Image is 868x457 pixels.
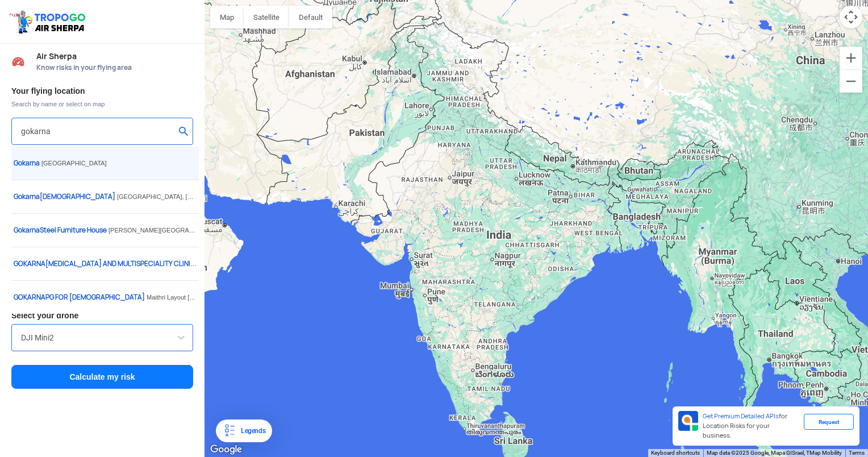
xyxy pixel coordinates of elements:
button: Calculate my risk [11,365,193,389]
a: Open this area in Google Maps (opens a new window) [207,442,245,457]
span: Steel Furniture House [14,226,108,235]
span: [PERSON_NAME][GEOGRAPHIC_DATA], near [STREET_ADDRESS] [108,227,304,234]
button: Keyboard shortcuts [651,449,700,457]
input: Search by name or Brand [21,331,183,344]
span: Search by name or select on map [11,99,193,109]
span: GOKARNA [14,293,45,302]
span: Gokarna [14,159,40,168]
span: [GEOGRAPHIC_DATA], next to [GEOGRAPHIC_DATA], Gokula Layout, [GEOGRAPHIC_DATA], [GEOGRAPHIC_DATA]... [197,260,600,267]
span: Gokarna [14,192,40,201]
button: Show satellite imagery [244,6,289,28]
div: Request [804,414,854,430]
span: [GEOGRAPHIC_DATA], [GEOGRAPHIC_DATA], [GEOGRAPHIC_DATA] [117,193,319,200]
img: Premium APIs [678,411,698,431]
input: Search your flying location [21,124,175,138]
span: Air Sherpa [36,52,193,61]
span: Map data ©2025 Google, Mapa GISrael, TMap Mobility [707,450,842,456]
button: Zoom in [840,47,862,69]
h3: Your flying location [11,87,193,95]
img: ic_tgdronemaps.svg [9,9,89,35]
div: Legends [236,424,265,438]
span: Gokarna [14,226,40,235]
img: Google [207,442,245,457]
span: GOKARNA [14,259,45,268]
span: Maithri Layout [GEOGRAPHIC_DATA], [PERSON_NAME] Layout, [PERSON_NAME], [PERSON_NAME], [GEOGRAPHIC... [147,294,575,301]
button: Zoom out [840,70,862,93]
span: PG FOR [DEMOGRAPHIC_DATA] [14,293,147,302]
img: Risk Scores [11,55,25,68]
span: Get Premium Detailed APIs [703,412,779,420]
a: Terms [849,450,865,456]
span: [MEDICAL_DATA] AND MULTISPECIALITY CLINIC [14,259,197,268]
span: [DEMOGRAPHIC_DATA] [14,192,117,201]
button: Show street map [210,6,244,28]
h3: Select your drone [11,311,193,319]
div: for Location Risks for your business. [698,411,804,441]
span: [GEOGRAPHIC_DATA] [41,160,107,167]
button: Map camera controls [840,6,862,28]
img: Legends [223,424,236,438]
span: Know risks in your flying area [36,63,193,72]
